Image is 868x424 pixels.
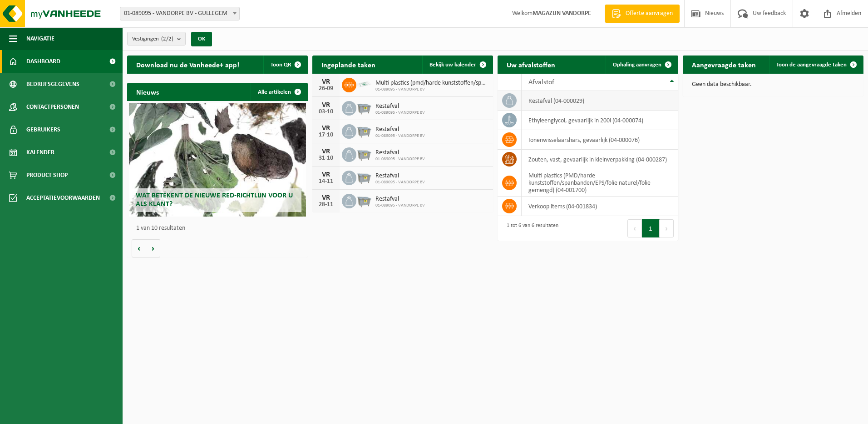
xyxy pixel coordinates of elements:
div: VR [317,194,335,202]
span: 01-089095 - VANDORPE BV [375,87,488,92]
img: WB-2500-GAL-GY-01 [356,146,372,162]
span: Vestigingen [132,32,173,46]
count: (2/2) [161,36,173,42]
div: 31-10 [317,155,335,162]
img: WB-2500-GAL-GY-01 [356,100,372,115]
td: ethyleenglycol, gevaarlijk in 200l (04-000074) [522,111,678,130]
span: 01-089095 - VANDORPE BV [375,133,425,139]
span: Acceptatievoorwaarden [26,187,100,209]
a: Alle artikelen [251,83,307,101]
td: verkoop items (04-001834) [522,197,678,216]
span: Bedrijfsgegevens [26,73,79,96]
h2: Aangevraagde taken [683,56,765,73]
td: ionenwisselaarshars, gevaarlijk (04-000076) [522,130,678,150]
div: VR [317,148,335,155]
span: Bekijk uw kalender [429,62,476,68]
h2: Uw afvalstoffen [498,56,564,73]
span: Kalender [26,141,54,164]
span: 01-089095 - VANDORPE BV [375,180,425,185]
img: WB-2500-GAL-GY-01 [356,123,372,138]
a: Wat betekent de nieuwe RED-richtlijn voor u als klant? [129,103,306,217]
div: VR [317,101,335,109]
div: 1 tot 6 van 6 resultaten [502,218,558,238]
span: 01-089095 - VANDORPE BV [375,110,425,116]
span: Restafval [375,126,425,133]
span: Offerte aanvragen [623,9,675,18]
span: Toon de aangevraagde taken [776,62,847,68]
strong: MAGAZIJN VANDORPE [533,10,591,17]
h2: Download nu de Vanheede+ app! [127,56,248,73]
span: Restafval [375,196,425,203]
td: zouten, vast, gevaarlijk in kleinverpakking (04-000287) [522,150,678,169]
a: Offerte aanvragen [605,5,680,23]
p: Geen data beschikbaar. [692,81,854,88]
button: Next [660,219,674,237]
span: Product Shop [26,164,68,187]
span: Afvalstof [528,79,554,86]
a: Toon de aangevraagde taken [769,56,863,74]
span: Wat betekent de nieuwe RED-richtlijn voor u als klant? [136,192,293,208]
span: Dashboard [26,50,60,73]
span: 01-089095 - VANDORPE BV [375,203,425,208]
button: Volgende [146,239,160,257]
div: VR [317,171,335,178]
div: 14-11 [317,178,335,185]
span: Toon QR [271,62,291,68]
div: VR [317,78,335,86]
a: Bekijk uw kalender [422,56,492,74]
span: 01-089095 - VANDORPE BV - GULLEGEM [120,7,240,20]
img: WB-2500-GAL-GY-01 [356,169,372,185]
div: VR [317,125,335,132]
td: restafval (04-000029) [522,91,678,111]
button: Previous [627,219,642,237]
span: Navigatie [26,27,54,50]
button: Toon QR [263,56,307,74]
span: Restafval [375,149,425,156]
div: 28-11 [317,202,335,208]
p: 1 van 10 resultaten [136,225,303,232]
span: 01-089095 - VANDORPE BV [375,156,425,162]
a: Ophaling aanvragen [606,56,677,74]
button: 1 [642,219,660,237]
span: Gebruikers [26,118,60,141]
div: 17-10 [317,132,335,138]
span: Restafval [375,172,425,180]
span: Restafval [375,103,425,110]
div: 26-09 [317,86,335,92]
img: WB-2500-GAL-GY-01 [356,192,372,208]
img: LP-SK-00500-LPE-16 [356,76,372,92]
h2: Ingeplande taken [312,56,385,73]
button: Vestigingen(2/2) [127,32,186,45]
div: 03-10 [317,109,335,115]
button: Vorige [132,239,146,257]
button: OK [191,32,212,46]
td: multi plastics (PMD/harde kunststoffen/spanbanden/EPS/folie naturel/folie gemengd) (04-001700) [522,169,678,197]
span: Ophaling aanvragen [613,62,661,68]
h2: Nieuws [127,83,168,101]
span: Contactpersonen [26,96,79,118]
span: Multi plastics (pmd/harde kunststoffen/spanbanden/eps/folie naturel/folie gemeng... [375,80,488,87]
span: 01-089095 - VANDORPE BV - GULLEGEM [120,7,239,20]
